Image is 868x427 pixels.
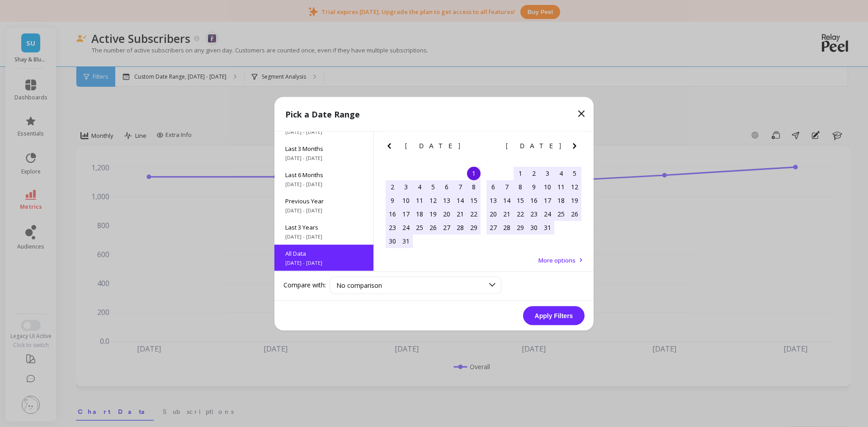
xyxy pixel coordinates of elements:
[405,142,462,149] span: [DATE]
[523,306,585,325] button: Apply Filters
[514,193,527,207] div: Choose Tuesday, August 15th, 2017
[399,207,413,221] div: Choose Monday, July 17th, 2017
[440,180,453,193] div: Choose Thursday, July 6th, 2017
[541,221,554,234] div: Choose Thursday, August 31st, 2017
[514,180,527,193] div: Choose Tuesday, August 8th, 2017
[440,221,453,234] div: Choose Thursday, July 27th, 2017
[568,193,581,207] div: Choose Saturday, August 19th, 2017
[568,207,581,221] div: Choose Saturday, August 26th, 2017
[336,281,382,289] span: No comparison
[541,180,554,193] div: Choose Thursday, August 10th, 2017
[285,180,363,188] span: [DATE] - [DATE]
[467,180,481,193] div: Choose Saturday, July 8th, 2017
[527,221,541,234] div: Choose Wednesday, August 30th, 2017
[500,180,514,193] div: Choose Monday, August 7th, 2017
[568,180,581,193] div: Choose Saturday, August 12th, 2017
[413,221,426,234] div: Choose Tuesday, July 25th, 2017
[285,144,363,152] span: Last 3 Months
[399,234,413,248] div: Choose Monday, July 31st, 2017
[467,166,481,180] div: Choose Saturday, July 1st, 2017
[541,207,554,221] div: Choose Thursday, August 24th, 2017
[285,259,363,266] span: [DATE] - [DATE]
[486,221,500,234] div: Choose Sunday, August 27th, 2017
[506,142,562,149] span: [DATE]
[283,281,326,290] label: Compare with:
[468,140,483,155] button: Next Month
[514,207,527,221] div: Choose Tuesday, August 22nd, 2017
[440,207,453,221] div: Choose Thursday, July 20th, 2017
[568,166,581,180] div: Choose Saturday, August 5th, 2017
[453,221,467,234] div: Choose Friday, July 28th, 2017
[399,180,413,193] div: Choose Monday, July 3rd, 2017
[541,166,554,180] div: Choose Thursday, August 3rd, 2017
[554,193,568,207] div: Choose Friday, August 18th, 2017
[386,234,399,248] div: Choose Sunday, July 30th, 2017
[467,221,481,234] div: Choose Saturday, July 29th, 2017
[527,180,541,193] div: Choose Wednesday, August 9th, 2017
[285,108,360,120] p: Pick a Date Range
[486,207,500,221] div: Choose Sunday, August 20th, 2017
[453,180,467,193] div: Choose Friday, July 7th, 2017
[285,170,363,178] span: Last 6 Months
[453,207,467,221] div: Choose Friday, July 21st, 2017
[527,193,541,207] div: Choose Wednesday, August 16th, 2017
[386,180,399,193] div: Choose Sunday, July 2nd, 2017
[386,221,399,234] div: Choose Sunday, July 23rd, 2017
[426,221,440,234] div: Choose Wednesday, July 26th, 2017
[285,206,363,214] span: [DATE] - [DATE]
[285,128,363,135] span: [DATE] - [DATE]
[285,197,363,205] span: Previous Year
[386,193,399,207] div: Choose Sunday, July 9th, 2017
[500,221,514,234] div: Choose Monday, August 28th, 2017
[500,193,514,207] div: Choose Monday, August 14th, 2017
[384,140,398,155] button: Previous Month
[538,256,576,264] span: More options
[386,166,481,248] div: month 2017-07
[440,193,453,207] div: Choose Thursday, July 13th, 2017
[426,193,440,207] div: Choose Wednesday, July 12th, 2017
[285,223,363,231] span: Last 3 Years
[500,207,514,221] div: Choose Monday, August 21st, 2017
[554,166,568,180] div: Choose Friday, August 4th, 2017
[554,180,568,193] div: Choose Friday, August 11th, 2017
[399,221,413,234] div: Choose Monday, July 24th, 2017
[514,166,527,180] div: Choose Tuesday, August 1st, 2017
[285,233,363,240] span: [DATE] - [DATE]
[467,193,481,207] div: Choose Saturday, July 15th, 2017
[426,180,440,193] div: Choose Wednesday, July 5th, 2017
[285,154,363,161] span: [DATE] - [DATE]
[486,166,581,234] div: month 2017-08
[386,207,399,221] div: Choose Sunday, July 16th, 2017
[426,207,440,221] div: Choose Wednesday, July 19th, 2017
[486,193,500,207] div: Choose Sunday, August 13th, 2017
[413,193,426,207] div: Choose Tuesday, July 11th, 2017
[527,166,541,180] div: Choose Wednesday, August 2nd, 2017
[514,221,527,234] div: Choose Tuesday, August 29th, 2017
[399,193,413,207] div: Choose Monday, July 10th, 2017
[541,193,554,207] div: Choose Thursday, August 17th, 2017
[285,249,363,257] span: All Data
[467,207,481,221] div: Choose Saturday, July 22nd, 2017
[569,140,584,155] button: Next Month
[485,140,499,155] button: Previous Month
[453,193,467,207] div: Choose Friday, July 14th, 2017
[413,207,426,221] div: Choose Tuesday, July 18th, 2017
[554,207,568,221] div: Choose Friday, August 25th, 2017
[486,180,500,193] div: Choose Sunday, August 6th, 2017
[527,207,541,221] div: Choose Wednesday, August 23rd, 2017
[413,180,426,193] div: Choose Tuesday, July 4th, 2017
